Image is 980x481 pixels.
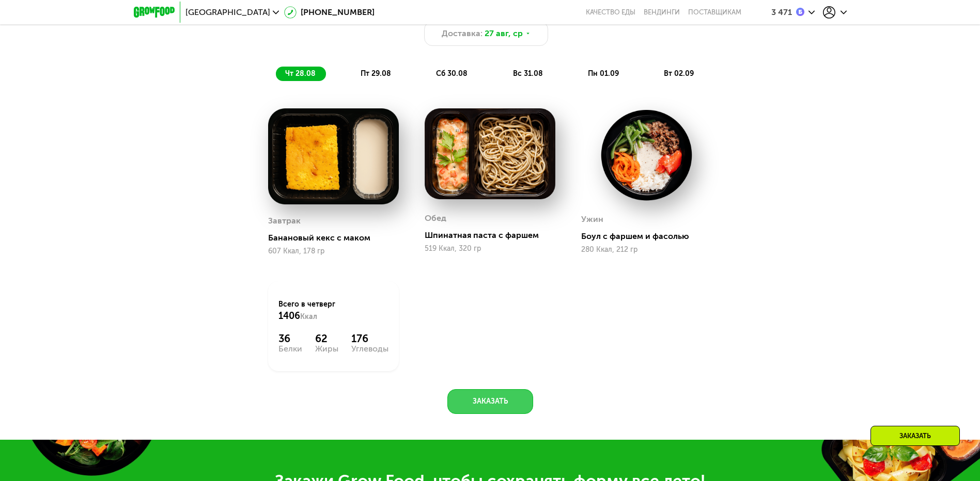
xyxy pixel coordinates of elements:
[315,332,338,345] div: 62
[581,231,720,242] div: Боул с фаршем и фасолью
[581,212,603,227] div: Ужин
[425,245,555,253] div: 519 Ккал, 320 гр
[425,230,564,241] div: Шпинатная паста с фаршем
[285,69,316,78] span: чт 28.08
[284,6,375,19] a: [PHONE_NUMBER]
[588,69,619,78] span: пн 01.09
[278,310,300,322] span: 1406
[278,332,302,345] div: 36
[351,345,388,353] div: Углеводы
[278,299,388,322] div: Всего в четверг
[870,426,960,446] div: Заказать
[300,312,317,321] span: Ккал
[315,345,338,353] div: Жиры
[442,27,483,40] span: Доставка:
[436,69,468,78] span: сб 30.08
[586,8,635,17] a: Качество еды
[351,332,388,345] div: 176
[185,8,270,17] span: [GEOGRAPHIC_DATA]
[581,246,712,254] div: 280 Ккал, 212 гр
[268,233,407,243] div: Банановый кекс с маком
[268,247,399,255] div: 607 Ккал, 178 гр
[688,8,741,17] div: поставщикам
[268,213,301,229] div: Завтрак
[278,345,302,353] div: Белки
[361,69,391,78] span: пт 29.08
[513,69,543,78] span: вс 31.08
[485,27,523,40] span: 27 авг, ср
[771,8,792,17] div: 3 471
[644,8,680,17] a: Вендинги
[447,389,533,414] button: Заказать
[664,69,694,78] span: вт 02.09
[425,211,446,226] div: Обед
